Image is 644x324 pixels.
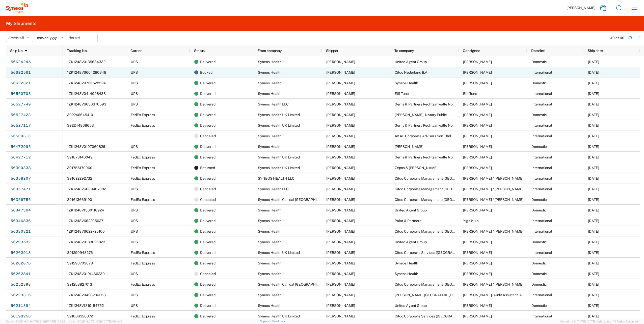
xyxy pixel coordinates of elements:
span: 391290943276 [67,251,93,255]
span: [PERSON_NAME] [567,6,595,10]
a: 56223316 [10,291,31,299]
span: Kristi Gilbaugh [326,272,355,276]
span: Syneos Health [258,134,281,138]
span: Syneos Health [258,293,281,297]
span: Karen Rozar [463,60,492,64]
span: 08/19/2025 [588,102,599,106]
a: 56472995 [10,143,31,151]
span: Tracking No. [67,49,88,53]
span: Sara Boffo / Andre Leite [463,282,523,286]
span: International [531,176,552,180]
span: UPS [131,102,138,106]
span: Citco Corporate Management Madrid SLU [395,187,487,191]
span: Yiğit Kula [463,219,479,223]
span: Syneos Health [258,219,281,223]
span: 391873146049 [67,155,93,159]
span: Copyright © [DATE]-[DATE] Agistix Inc., All Rights Reserved [560,319,638,324]
span: Domestic [531,208,547,212]
span: Sara Boffo / Andre Leite [463,187,523,191]
span: Syneos Health Clinical Spain [258,198,331,202]
span: Kristi Gilbaugh [326,81,355,85]
span: Karen Rozar [463,208,492,212]
a: 56330321 [10,228,31,236]
span: Citco Nederland B.V. [395,70,427,74]
span: Delivered [200,110,216,120]
span: Kristi Gilbaugh [326,155,355,159]
span: Carrier [130,49,142,53]
span: United Agent Group [395,208,427,212]
span: FedEx Express [131,123,155,127]
span: Delivered [200,247,216,258]
a: 56527423 [10,111,31,119]
span: 392246645410 [67,113,93,117]
span: Delivered [200,88,216,99]
input: Not set [66,34,97,42]
a: Feedback [272,320,285,323]
span: Elif Tunc [395,92,409,96]
span: Syneos Health [258,272,281,276]
span: Domestic [531,282,547,286]
span: Syneos Health LLC [258,102,289,106]
span: Kristi Gilbaugh [326,293,355,297]
span: Booked [200,67,212,78]
span: International [531,187,552,191]
span: International [531,229,552,233]
span: International [531,155,552,159]
span: UPS [131,145,138,149]
span: 07/30/2025 [588,219,599,223]
span: 1ZK1248V1319154752 [67,304,104,308]
span: Kristi Gilbaugh [326,92,355,96]
span: Delivered [200,300,216,311]
span: UPS [131,60,138,64]
span: Elif Tunc [463,92,477,96]
span: Gerns & Partners Rechtsanwälte Notare [395,102,459,106]
a: 56500310 [10,132,31,140]
a: 56211394 [10,302,31,310]
span: Domestic [531,60,547,64]
span: Kristi Gilbaugh [326,187,355,191]
span: 07/22/2025 [588,261,599,265]
span: UPS [131,293,138,297]
span: Syneos Health [258,208,281,212]
span: Kristi Gilbaugh [326,314,355,318]
span: Canceled [200,184,216,194]
span: Gerns & Partners Rechtsanwälte Notare [395,155,459,159]
span: 07/31/2025 [588,187,599,191]
span: International [531,134,552,138]
span: Kristi Gilbaugh [326,282,355,286]
span: 07/30/2025 [588,208,599,212]
span: Delivered [200,152,216,163]
span: Domestic [531,145,547,149]
span: FedEx Express [131,166,155,170]
span: Ship No. [10,49,23,53]
span: FedEx Express [131,251,155,255]
span: 391290703678 [67,261,93,265]
span: UPS [131,272,138,276]
span: Returned [200,163,215,173]
span: Kristi Gilbaugh [463,272,492,276]
a: 56293532 [10,238,31,246]
a: 56356755 [10,196,31,204]
span: Syneos Health [258,240,281,244]
span: Kristi Gilbaugh [326,240,355,244]
span: 391613669190 [67,198,92,202]
a: 56262876 [10,259,31,267]
span: 1ZK1248V6604280848 [67,70,106,74]
span: 07/16/2025 [588,304,599,308]
span: International [531,70,552,74]
a: 56346836 [10,217,31,225]
span: Citco Corporate Services (Ireland) Limited [395,314,487,318]
span: Domestic [531,304,547,308]
span: 09/02/2025 [588,70,599,74]
span: Citco Corporate Management Madrid SLU [395,229,487,233]
span: Domestic [531,272,547,276]
span: 07/23/2025 [588,282,599,286]
span: Shipper [326,49,338,53]
span: Syneos Health [258,60,281,64]
h2: My Shipments [6,20,36,26]
span: 1ZK1248V0133026823 [67,240,105,244]
span: Kristi Gilbaugh [326,251,355,255]
span: Kristi Gilbaugh [326,304,355,308]
span: Syneos Health UK Limited [258,251,300,255]
span: 08/19/2025 [588,113,599,117]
